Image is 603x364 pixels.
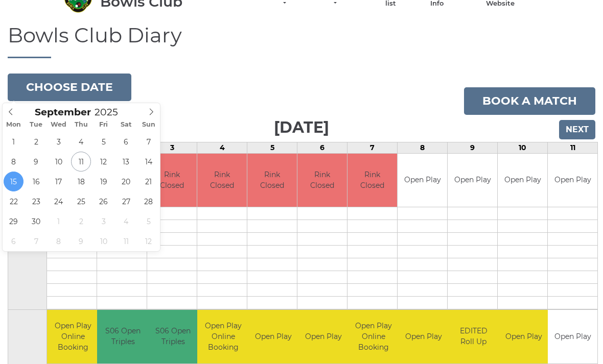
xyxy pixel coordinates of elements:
[26,152,46,172] span: September 9, 2025
[498,154,547,207] td: Open Play
[71,132,91,152] span: September 4, 2025
[116,172,136,191] span: September 20, 2025
[26,191,46,211] span: September 23, 2025
[94,191,113,211] span: September 26, 2025
[26,132,46,152] span: September 2, 2025
[247,142,297,153] td: 5
[3,122,25,128] span: Mon
[147,142,197,153] td: 3
[548,310,597,363] td: Open Play
[70,122,92,128] span: Thu
[25,122,48,128] span: Tue
[498,310,549,363] td: Open Play
[116,211,136,231] span: October 4, 2025
[26,211,46,231] span: September 30, 2025
[4,152,24,172] span: September 8, 2025
[147,310,199,363] td: S06 Open Triples
[464,87,595,115] a: Book a match
[94,132,113,152] span: September 5, 2025
[49,231,68,251] span: October 8, 2025
[197,310,249,363] td: Open Play Online Booking
[49,191,68,211] span: September 24, 2025
[297,142,347,153] td: 6
[4,191,24,211] span: September 22, 2025
[448,154,497,207] td: Open Play
[4,172,24,191] span: September 15, 2025
[116,231,136,251] span: October 11, 2025
[4,231,24,251] span: October 6, 2025
[8,24,595,58] h1: Bowls Club Diary
[92,122,115,128] span: Fri
[115,122,137,128] span: Sat
[559,120,595,139] input: Next
[448,310,499,363] td: EDITED Roll Up
[4,211,24,231] span: September 29, 2025
[71,152,91,172] span: September 11, 2025
[398,142,448,153] td: 8
[49,152,68,172] span: September 10, 2025
[398,154,447,207] td: Open Play
[71,231,91,251] span: October 9, 2025
[138,152,158,172] span: September 14, 2025
[137,122,160,128] span: Sun
[94,172,113,191] span: September 19, 2025
[138,132,158,152] span: September 7, 2025
[498,142,548,153] td: 10
[71,211,91,231] span: October 2, 2025
[398,310,449,363] td: Open Play
[197,142,247,153] td: 4
[138,191,158,211] span: September 28, 2025
[138,231,158,251] span: October 12, 2025
[548,154,597,207] td: Open Play
[49,211,68,231] span: October 1, 2025
[94,152,113,172] span: September 12, 2025
[347,310,399,363] td: Open Play Online Booking
[49,172,68,191] span: September 17, 2025
[247,310,299,363] td: Open Play
[448,142,498,153] td: 9
[4,132,24,152] span: September 1, 2025
[297,310,349,363] td: Open Play
[147,154,197,207] td: Rink Closed
[138,172,158,191] span: September 21, 2025
[116,191,136,211] span: September 27, 2025
[71,191,91,211] span: September 25, 2025
[247,154,297,207] td: Rink Closed
[116,132,136,152] span: September 6, 2025
[297,154,347,207] td: Rink Closed
[97,310,149,363] td: S06 Open Triples
[347,142,398,153] td: 7
[347,154,397,207] td: Rink Closed
[71,172,91,191] span: September 18, 2025
[49,132,68,152] span: September 3, 2025
[91,106,131,118] input: Scroll to increment
[116,152,136,172] span: September 13, 2025
[197,154,247,207] td: Rink Closed
[26,231,46,251] span: October 7, 2025
[8,74,131,101] button: Choose date
[94,231,113,251] span: October 10, 2025
[138,211,158,231] span: October 5, 2025
[48,122,70,128] span: Wed
[548,142,598,153] td: 11
[47,310,99,363] td: Open Play Online Booking
[94,211,113,231] span: October 3, 2025
[26,172,46,191] span: September 16, 2025
[35,108,91,117] span: Scroll to increment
